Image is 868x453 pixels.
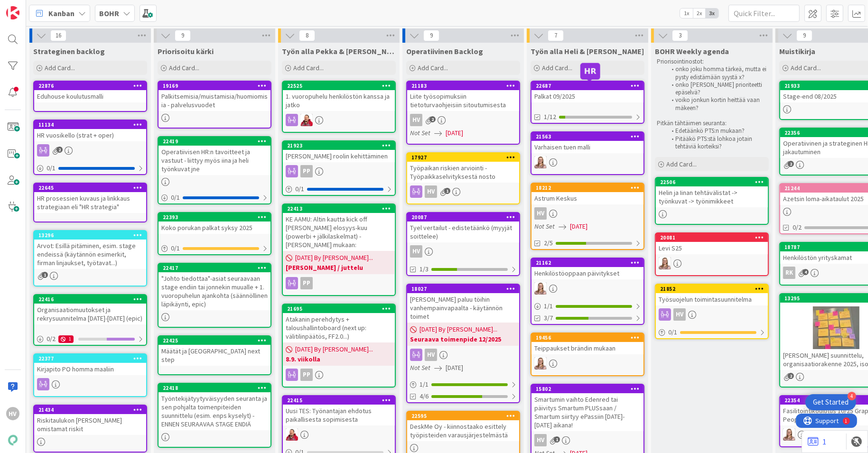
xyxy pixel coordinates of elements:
a: 19456Teippaukset brändin mukaanIH [531,333,644,376]
div: RK [783,267,795,279]
div: 225251. vuoropuhelu henkilöstön kanssa ja jatko [283,82,395,111]
div: 22415 [283,396,395,405]
div: Helin ja Iinan tehtävälistat -> työnkuvat -> työnimikkeet [656,186,768,207]
span: 3x [706,9,719,18]
span: 0 / 1 [668,327,677,337]
div: HV [532,207,644,220]
span: Kanban [48,8,75,19]
i: Not Set [410,129,430,137]
div: 22416 [38,296,146,303]
div: HV [410,245,422,258]
a: 18212Astrum KeskusHVNot Set[DATE]2/5 [531,183,644,250]
div: 22377 [34,354,146,363]
div: 21434Riskitaulukon [PERSON_NAME] omistamat riskit [34,406,146,435]
div: Astrum Keskus [532,192,644,204]
div: Operatiivisen HR:n tavoitteet ja vastuut - liittyy myös iina ja heli työnkuvat jne [159,146,271,175]
span: [DATE] By [PERSON_NAME]... [295,253,373,263]
div: 13296 [38,232,146,239]
span: 7 [548,30,564,41]
div: 11134HR vuosikello (strat + oper) [34,120,146,141]
span: 9 [796,30,812,41]
div: 20081 [656,233,768,242]
img: IH [783,428,795,441]
b: Seuraava toimenpide 12/2025 [410,334,516,344]
div: 21923[PERSON_NAME] roolin kehittäminen [283,141,395,162]
div: 19456Teippaukset brändin mukaan [532,333,644,354]
div: 1 [58,335,74,343]
span: 1x [680,9,693,18]
div: DeskMe Oy - kiinnostaako esittely työpisteiden varausjärjestelmästä [407,420,519,441]
div: 22417 [159,264,271,272]
div: 0/1 [34,162,146,174]
div: 22506 [656,178,768,186]
a: 18027[PERSON_NAME] paluu töihin vanhempainvapaalta - käytännön toimet[DATE] By [PERSON_NAME]...Se... [406,284,520,403]
span: 0 / 1 [171,193,180,203]
div: 22419Operatiivisen HR:n tavoitteet ja vastuut - liittyy myös iina ja heli työnkuvat jne [159,137,271,175]
div: 19456 [532,333,644,342]
span: 4 [803,269,809,275]
div: 21852Työsuojelun toimintasuunnitelma [656,285,768,305]
div: 0/1 [656,326,768,338]
div: KE AAMU: Altin kautta kick off [PERSON_NAME] elosyys-kuu (powerbi + jälkilaskelmat) - [PERSON_NAM... [283,213,395,251]
div: 19169 [163,83,271,89]
a: 22506Helin ja Iinan tehtävälistat -> työnkuvat -> työnimikkeet [655,177,769,225]
div: Työsuojelun toimintasuunnitelma [656,293,768,305]
span: 3 [672,30,688,41]
a: 11134HR vuosikello (strat + oper)0/1 [33,120,147,175]
div: HV [407,245,519,258]
span: 8 [299,30,315,41]
a: 22393Koko porukan palkat syksy 20250/1 [158,212,271,255]
div: 22418 [159,384,271,392]
div: 22595 [411,413,519,419]
span: [DATE] By [PERSON_NAME]... [295,344,373,354]
div: 1 [49,4,52,11]
div: 21162 [532,259,644,267]
span: 4/6 [420,391,429,401]
div: 11134 [34,120,146,129]
div: HV [534,434,547,446]
span: 0 / 1 [171,243,180,253]
div: PP [283,165,395,177]
div: 22415 [287,397,395,404]
div: HV [673,308,686,321]
i: Not Set [410,363,430,372]
span: 1 / 1 [544,301,553,311]
div: 22417 [163,265,271,271]
div: 21852 [660,286,768,292]
div: 1. vuoropuhelu henkilöstön kanssa ja jatko [283,90,395,111]
div: 17927Työpaikan riskien arviointi - Työpaikkaselvityksestä nosto [407,153,519,183]
div: 22413 [283,204,395,213]
div: Eduhouse koulutusmalli [34,90,146,102]
span: 9 [423,30,439,41]
div: Henkilöstöoppaan päivitykset [532,267,644,279]
div: 22413 [287,205,395,212]
div: IH [532,156,644,168]
div: HV [410,114,422,126]
div: 20087 [411,214,519,221]
div: 22595 [407,412,519,420]
div: 22506Helin ja Iinan tehtävälistat -> työnkuvat -> työnimikkeet [656,178,768,207]
a: 21695Atakanin perehdytys + taloushallintoboard (next up: välitilinpäätös, FF2.0...)[DATE] By [PER... [282,304,396,388]
div: 0/1 [159,192,271,203]
a: 225251. vuoropuhelu henkilöstön kanssa ja jatkoJS [282,81,396,133]
span: 2/5 [544,238,553,248]
div: 13296 [34,231,146,240]
input: Quick Filter... [728,5,800,22]
span: 2 [788,161,794,167]
div: Työpaikan riskien arviointi - Työpaikkaselvityksestä nosto [407,162,519,183]
img: Visit kanbanzone.com [6,6,19,19]
div: 22876Eduhouse koulutusmalli [34,82,146,102]
div: 15802 [532,385,644,393]
div: 13296Arvot: Esillä pitäminen, esim. stage endeissä (käytännön esimerkit, firman linjaukset, työta... [34,231,146,269]
a: 20081Levi S25IH [655,232,769,276]
a: 13296Arvot: Esillä pitäminen, esim. stage endeissä (käytännön esimerkit, firman linjaukset, työta... [33,230,147,287]
img: IH [534,282,547,295]
a: 22687Palkat 09/20251/12 [531,81,644,124]
div: 21183 [407,82,519,90]
span: [DATE] [446,128,463,138]
div: PP [283,369,395,381]
div: Open Get Started checklist, remaining modules: 4 [805,394,856,410]
div: 22876 [34,82,146,90]
div: 22418Työntekijätyytyväisyyden seuranta ja sen pohjalta toimenpiteiden suunnittelu (esim. enps kys... [159,384,271,430]
div: PP [300,369,313,381]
